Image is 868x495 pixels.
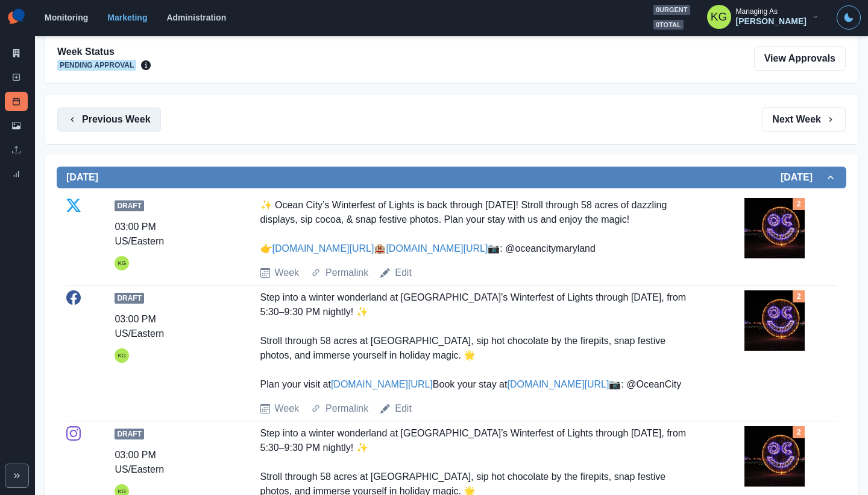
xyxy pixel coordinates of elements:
a: Uploads [5,140,28,159]
div: Katrina Gallardo [118,348,126,363]
a: Edit [395,266,412,280]
button: Previous Week [57,107,161,132]
a: Post Schedule [5,92,28,111]
div: Managing As [736,7,778,16]
a: Marketing [107,13,147,22]
div: 03:00 PM US/Eastern [115,448,207,477]
img: r06v0y2r9ibafedwturx [744,290,805,351]
button: Expand [5,464,29,488]
a: Monitoring [45,13,88,22]
a: Edit [395,401,412,416]
a: Permalink [325,401,368,416]
img: r06v0y2r9ibafedwturx [744,426,805,487]
span: Pending Approval [57,60,136,71]
a: New Post [5,68,28,87]
span: Draft [115,200,144,211]
span: 0 urgent [653,5,690,15]
div: 03:00 PM US/Eastern [115,220,207,249]
span: 0 total [653,20,684,30]
button: Next Week [762,107,846,132]
a: Week [275,266,300,280]
a: Week [275,401,300,416]
button: Toggle Mode [837,5,861,30]
div: ✨ Ocean City’s Winterfest of Lights is back through [DATE]! Stroll through 58 acres of dazzling d... [260,198,691,256]
a: Administration [166,13,226,22]
h2: [DATE] [66,171,98,183]
div: Total Media Attached [793,290,805,302]
a: [DOMAIN_NAME][URL] [272,243,374,254]
div: Katrina Gallardo [118,256,126,270]
a: [DOMAIN_NAME][URL] [507,379,609,389]
div: Total Media Attached [793,198,805,210]
a: Permalink [325,266,368,280]
a: [DOMAIN_NAME][URL] [331,379,433,389]
div: [PERSON_NAME] [736,16,807,27]
a: Marketing Summary [5,43,28,63]
h2: [DATE] [781,171,825,183]
span: Draft [115,293,144,304]
div: Total Media Attached [793,426,805,438]
button: Managing As[PERSON_NAME] [697,5,829,29]
div: Step into a winter wonderland at [GEOGRAPHIC_DATA]’s Winterfest of Lights through [DATE], from 5:... [260,290,691,392]
button: [DATE][DATE] [57,167,846,188]
h2: Week Status [57,46,151,57]
img: r06v0y2r9ibafedwturx [744,198,805,258]
span: Draft [115,429,144,439]
div: 03:00 PM US/Eastern [115,312,207,341]
a: View Approvals [754,46,846,71]
a: [DOMAIN_NAME][URL] [386,243,488,254]
div: Katrina Gallardo [711,2,728,31]
a: Review Summary [5,164,28,184]
a: Media Library [5,116,28,135]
